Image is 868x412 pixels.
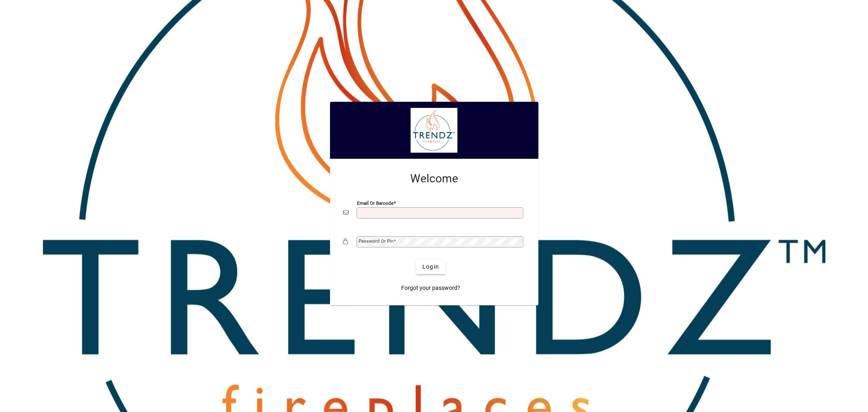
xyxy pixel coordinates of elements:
[343,172,525,186] h2: Welcome
[357,200,394,206] mat-label: Email or Barcode
[416,260,446,274] button: Login
[398,281,464,296] a: Forgot your password?
[401,284,460,292] span: Forgot your password?
[359,238,394,244] mat-label: Password or Pin
[422,263,439,271] span: Login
